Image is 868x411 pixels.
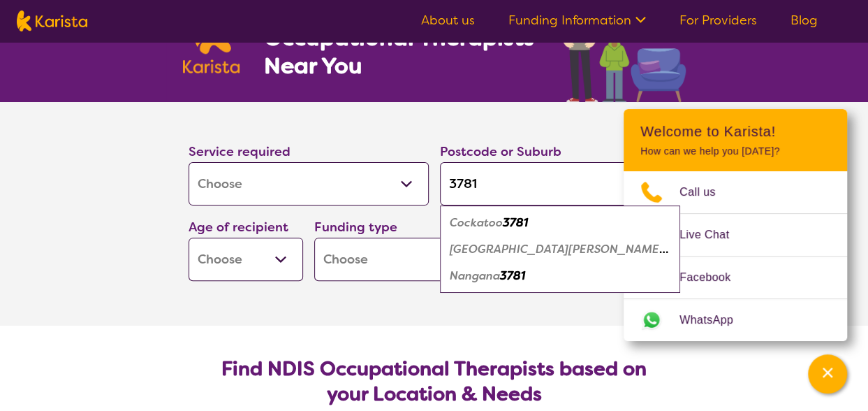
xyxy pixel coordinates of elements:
input: Type [440,162,680,206]
label: Postcode or Suburb [440,143,561,160]
em: 3781 [500,268,525,283]
em: 3781 [503,215,528,230]
em: Cockatoo [450,215,503,230]
label: Service required [189,143,290,160]
span: Live Chat [679,224,746,245]
label: Funding type [314,219,397,236]
div: Channel Menu [624,109,847,341]
div: Nangana 3781 [447,263,673,289]
a: Blog [790,12,818,29]
a: Funding Information [508,12,646,29]
span: Call us [679,182,733,203]
div: Cockatoo 3781 [447,210,673,236]
label: Age of recipient [189,219,288,236]
em: Nangana [450,268,500,283]
p: How can we help you [DATE]? [640,145,830,157]
h2: Welcome to Karista! [640,123,830,140]
button: Channel Menu [808,354,847,394]
img: Karista logo [17,10,87,31]
a: About us [421,12,475,29]
span: Facebook [679,267,747,288]
a: Web link opens in a new tab. [624,299,847,341]
ul: Choose channel [624,171,847,341]
div: Mount Burnett 3781 [447,236,673,263]
em: [GEOGRAPHIC_DATA][PERSON_NAME] [450,242,668,257]
h2: Find NDIS Occupational Therapists based on your Location & Needs [200,356,669,407]
a: For Providers [679,12,757,29]
span: WhatsApp [679,310,750,331]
